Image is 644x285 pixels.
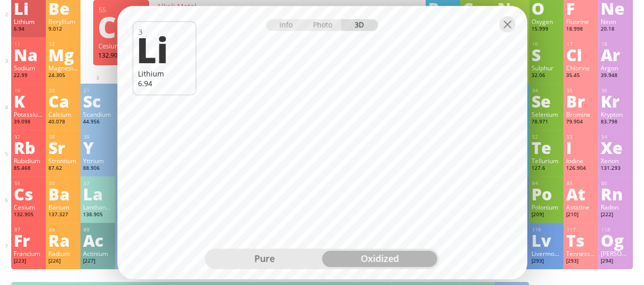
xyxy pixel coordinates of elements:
div: Cl [566,46,596,63]
div: Te [531,139,561,156]
div: 78.971 [531,118,561,126]
div: Sr [48,139,78,156]
div: Photo [305,19,342,31]
div: Radon [601,203,630,211]
div: Sulphur [531,64,561,72]
div: 19 [14,87,43,94]
div: 32.06 [531,72,561,80]
div: 126.904 [566,165,596,173]
div: 24.305 [48,72,78,80]
div: Cesium [98,41,144,50]
div: Polonium [531,203,561,211]
div: Livermorium [531,249,561,257]
div: 39.098 [14,118,43,126]
div: Br [566,93,596,109]
div: Radium [48,249,78,257]
div: Ac [83,232,113,248]
div: 116 [532,226,561,233]
div: Oxygen [531,17,561,25]
div: oxidized [322,251,437,267]
div: Barium [48,203,78,211]
div: Ca [48,93,78,109]
div: Na [14,46,43,63]
div: 88 [49,226,78,233]
div: Chlorine [566,64,596,72]
div: 83.798 [601,118,630,126]
div: Bromine [566,110,596,118]
div: 6.94 [138,78,190,88]
div: Po [531,186,561,202]
div: Ts [566,232,596,248]
div: 22.99 [14,72,43,80]
div: 132.905 [98,51,144,59]
div: Actinium [83,249,113,257]
div: Yttrium [83,157,113,165]
div: Xe [601,139,630,156]
div: Lithium [14,17,43,25]
div: 37 [14,134,43,140]
div: Tennessine [566,249,596,257]
div: [227] [83,257,113,266]
div: 11 [14,41,43,47]
div: 138.905 [83,211,113,219]
div: 88.906 [83,165,113,173]
div: [294] [601,257,630,266]
div: 53 [567,134,596,140]
div: Tellurium [531,157,561,165]
div: Cs [98,18,144,35]
div: Info [266,19,305,31]
div: Lv [531,232,561,248]
div: Potassium [14,110,43,118]
div: Se [531,93,561,109]
div: 44.956 [83,118,113,126]
div: 127.6 [531,165,561,173]
div: 118 [601,226,630,233]
div: At [566,186,596,202]
div: 79.904 [566,118,596,126]
div: Rb [14,139,43,156]
div: 56 [49,180,78,187]
div: 137.327 [48,211,78,219]
div: 86 [601,180,630,187]
div: 17 [567,41,596,47]
div: [293] [566,257,596,266]
div: 21 [83,87,113,94]
div: 15.999 [531,25,561,34]
div: 85.468 [14,165,43,173]
div: Xenon [601,157,630,165]
div: 54 [601,134,630,140]
div: [PERSON_NAME] [601,249,630,257]
div: 52 [532,134,561,140]
div: Neon [601,17,630,25]
div: Krypton [601,110,630,118]
div: Kr [601,93,630,109]
div: 12 [49,41,78,47]
div: Calcium [48,110,78,118]
div: Ba [48,186,78,202]
div: 55 [14,180,43,187]
div: Scandium [83,110,113,118]
div: 16 [532,41,561,47]
div: [209] [531,211,561,219]
div: Iodine [566,157,596,165]
div: [223] [14,257,43,266]
div: Alkali Metal [157,2,259,11]
div: Astatine [566,203,596,211]
div: 18 [601,41,630,47]
div: Rn [601,186,630,202]
div: 18.998 [566,25,596,34]
div: 40.078 [48,118,78,126]
div: Lanthanum [83,203,113,211]
div: [226] [48,257,78,266]
div: 89 [83,226,113,233]
div: 36 [601,87,630,94]
div: Cs [14,186,43,202]
div: Magnesium [48,64,78,72]
div: S [531,46,561,63]
div: Og [601,232,630,248]
div: [222] [601,211,630,219]
div: 85 [567,180,596,187]
div: 87.62 [48,165,78,173]
div: 132.905 [14,211,43,219]
div: 84 [532,180,561,187]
